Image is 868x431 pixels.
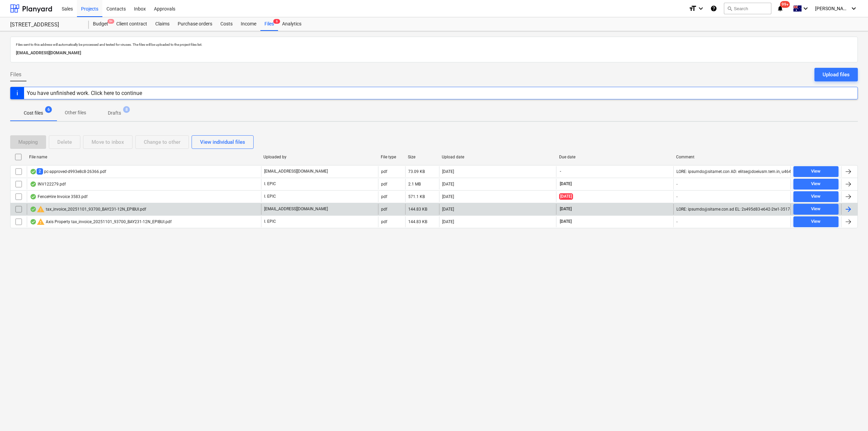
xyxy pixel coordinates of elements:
[30,218,172,226] div: Axis Property tax_invoice_20251101_93700_BAY231-12N_EPIBUI.pdf
[264,206,328,212] p: [EMAIL_ADDRESS][DOMAIN_NAME]
[793,179,839,190] button: View
[802,4,810,13] i: keyboard_arrow_down
[442,155,554,159] div: Upload date
[30,181,37,187] div: OCR finished
[811,180,821,188] div: View
[16,42,852,47] p: Files sent to this address will automatically be processed and tested for viruses. The files will...
[815,6,849,11] span: [PERSON_NAME]
[30,219,37,224] div: OCR finished
[676,219,677,224] div: -
[264,169,328,174] p: [EMAIL_ADDRESS][DOMAIN_NAME]
[16,50,852,57] p: [EMAIL_ADDRESS][DOMAIN_NAME]
[676,194,677,199] div: -
[65,109,86,116] p: Other files
[260,17,278,31] a: Files6
[264,219,276,224] p: I. EPIC
[10,21,81,28] div: [STREET_ADDRESS]
[273,19,280,24] span: 6
[408,182,421,187] div: 2.1 MB
[37,168,43,175] span: 2
[381,219,387,224] div: pdf
[151,17,174,31] a: Claims
[559,219,572,224] span: [DATE]
[442,207,454,212] div: [DATE]
[676,182,677,187] div: -
[381,182,387,187] div: pdf
[727,6,732,11] span: search
[89,17,112,31] div: Budget
[107,19,114,24] span: 9+
[381,169,387,174] div: pdf
[30,205,146,213] div: tax_invoice_20251101_93700_BAY231-12N_EPIBUI.pdf
[814,68,858,81] button: Upload files
[237,17,260,31] a: Income
[408,155,436,159] div: Size
[442,194,454,199] div: [DATE]
[260,17,278,31] div: Files
[834,398,868,431] iframe: Chat Widget
[793,216,839,227] button: View
[442,169,454,174] div: [DATE]
[30,194,87,199] div: FenceHire Invoice 3583.pdf
[112,17,151,31] a: Client contract
[263,155,375,159] div: Uploaded by
[24,110,43,117] p: Cost files
[823,70,850,79] div: Upload files
[559,206,572,212] span: [DATE]
[123,106,130,113] span: 8
[850,4,858,13] i: keyboard_arrow_down
[264,181,276,187] p: I. EPIC
[45,106,52,113] span: 6
[559,169,562,174] span: -
[689,4,697,13] i: format_size
[381,155,402,159] div: File type
[37,218,45,226] span: warning
[264,194,276,199] p: I. EPIC
[811,168,821,175] div: View
[780,1,790,8] span: 99+
[697,4,705,13] i: keyboard_arrow_down
[710,4,717,13] i: Knowledge base
[29,155,258,159] div: File name
[777,4,784,13] i: notifications
[793,204,839,215] button: View
[30,207,37,212] div: OCR finished
[793,191,839,202] button: View
[811,218,821,226] div: View
[381,207,387,212] div: pdf
[30,194,37,199] div: OCR finished
[89,17,112,31] a: Budget9+
[27,90,142,96] div: You have unfinished work. Click here to continue
[108,110,121,117] p: Drafts
[30,169,37,174] div: OCR finished
[408,207,427,212] div: 144.83 KB
[793,166,839,177] button: View
[408,194,425,199] div: 571.1 KB
[278,17,305,31] a: Analytics
[10,71,21,79] span: Files
[381,194,387,199] div: pdf
[200,138,245,146] div: View individual files
[811,205,821,213] div: View
[174,17,216,31] a: Purchase orders
[408,169,425,174] div: 73.09 KB
[216,17,237,31] a: Costs
[30,168,106,175] div: pc-approved-d993e8c8-26366.pdf
[559,193,573,200] span: [DATE]
[559,181,572,187] span: [DATE]
[37,205,45,213] span: warning
[442,182,454,187] div: [DATE]
[559,155,671,159] div: Due date
[30,181,66,187] div: INV122279.pdf
[724,3,771,14] button: Search
[676,155,788,159] div: Comment
[811,193,821,200] div: View
[442,219,454,224] div: [DATE]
